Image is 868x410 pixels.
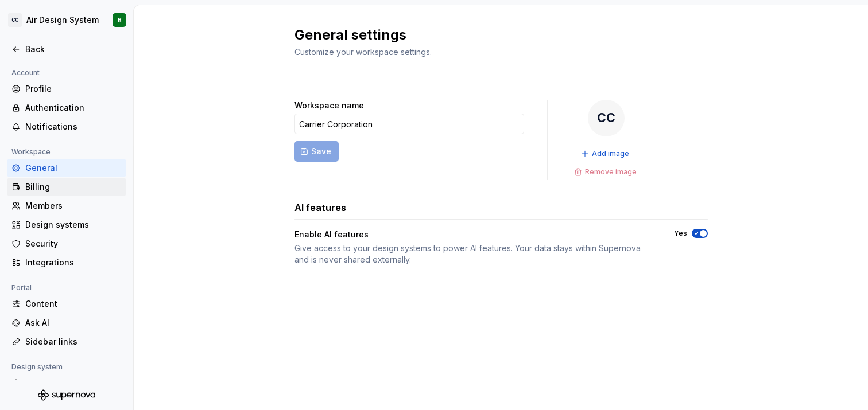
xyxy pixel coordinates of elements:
div: B [118,15,122,25]
div: Ask AI [25,317,122,329]
div: CC [588,100,625,136]
div: General [25,162,122,174]
button: CCAir Design SystemB [2,7,131,33]
div: General [25,377,122,389]
div: Give access to your design systems to power AI features. Your data stays within Supernova and is ... [294,243,653,265]
a: General [7,159,126,177]
label: Yes [674,229,687,238]
a: Sidebar links [7,333,126,351]
div: Design systems [25,219,122,231]
span: Customize your workspace settings. [294,47,432,57]
div: Design system [7,360,67,374]
a: Content [7,295,126,313]
div: Security [25,238,122,249]
a: Back [7,40,126,58]
a: Billing [7,178,126,196]
a: General [7,374,126,392]
div: Notifications [25,121,122,132]
div: Enable AI features [294,229,369,240]
div: Content [25,298,122,310]
a: Integrations [7,253,126,272]
a: Members [7,197,126,215]
div: Workspace [7,145,55,159]
svg: Supernova Logo [38,389,95,401]
h3: AI features [294,201,346,214]
a: Ask AI [7,314,126,332]
div: CC [8,13,22,27]
div: Back [25,44,122,55]
div: Air Design System [26,14,99,26]
div: Authentication [25,102,122,114]
div: Members [25,200,122,212]
div: Profile [25,83,122,95]
a: Design systems [7,216,126,234]
a: Security [7,235,126,253]
div: Sidebar links [25,336,122,347]
span: Add image [592,149,629,158]
div: Billing [25,181,122,193]
div: Portal [7,281,36,295]
a: Authentication [7,99,126,117]
h2: General settings [294,26,694,44]
a: Notifications [7,118,126,136]
label: Workspace name [294,100,364,111]
div: Account [7,66,44,80]
div: Integrations [25,257,122,268]
a: Profile [7,80,126,98]
button: Add image [578,146,634,162]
